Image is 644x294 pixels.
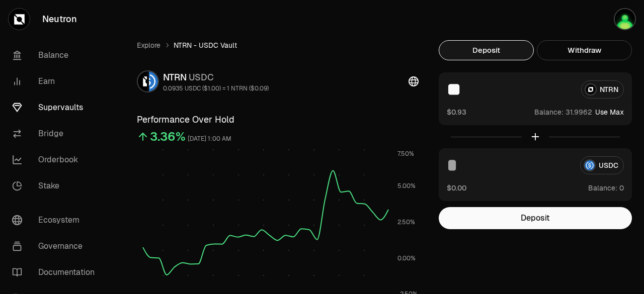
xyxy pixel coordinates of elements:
span: Balance: [534,107,563,117]
a: Stake [4,173,109,199]
span: NTRN - USDC Vault [174,40,237,50]
div: 0.0935 USDC ($1.00) = 1 NTRN ($0.09) [163,84,269,92]
button: Deposit [439,207,632,229]
tspan: 0.00% [397,254,416,262]
tspan: 7.50% [397,150,414,158]
a: Bridge [4,121,109,147]
nav: breadcrumb [137,40,419,50]
img: USDC Logo [149,71,158,91]
button: Use Max [595,107,624,117]
a: Balance [4,42,109,68]
tspan: 2.50% [397,218,415,226]
div: 3.36% [150,129,186,145]
div: [DATE] 1:00 AM [188,133,231,145]
a: Governance [4,233,109,259]
a: Supervaults [4,94,109,121]
a: Orderbook [4,147,109,173]
a: Earn [4,68,109,94]
a: Documentation [4,259,109,285]
button: $0.93 [447,107,466,117]
div: NTRN [163,70,269,84]
button: Deposit [439,40,534,60]
img: NTRN Logo [138,71,147,91]
h3: Performance Over Hold [137,113,419,127]
button: $0.00 [447,182,466,193]
tspan: 5.00% [397,182,416,190]
span: USDC [189,71,214,83]
img: Dannyarch [614,8,636,30]
span: Balance: [588,183,617,193]
a: Explore [137,40,160,50]
a: Ecosystem [4,207,109,233]
button: Withdraw [537,40,632,60]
